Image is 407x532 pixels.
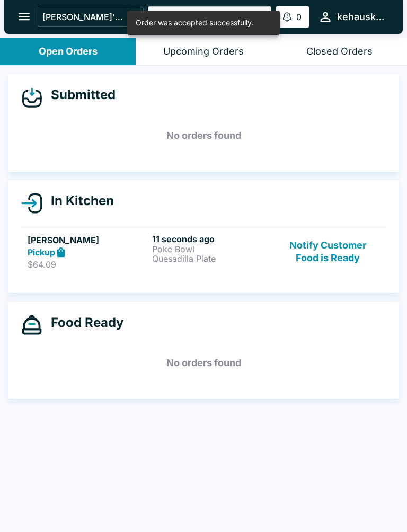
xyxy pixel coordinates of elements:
[152,244,272,254] p: Poke Bowl
[277,234,379,270] button: Notify Customer Food is Ready
[28,247,55,258] strong: Pickup
[152,254,272,263] p: Quesadilla Plate
[152,234,272,244] h6: 11 seconds ago
[21,344,386,382] h5: No orders found
[42,193,114,209] h4: In Kitchen
[42,87,116,103] h4: Submitted
[28,234,148,246] h5: [PERSON_NAME]
[21,227,386,277] a: [PERSON_NAME]Pickup$64.0911 seconds agoPoke BowlQuesadilla PlateNotify Customer Food is Ready
[21,117,386,155] h5: No orders found
[28,259,148,270] p: $64.09
[296,12,302,22] p: 0
[11,3,38,30] button: open drawer
[306,46,373,58] div: Closed Orders
[38,7,144,27] button: [PERSON_NAME]'s Kitchen
[136,14,253,32] div: Order was accepted successfully.
[337,11,386,23] div: kehauskitchen
[39,46,98,58] div: Open Orders
[163,46,244,58] div: Upcoming Orders
[314,5,390,28] button: kehauskitchen
[42,12,124,22] p: [PERSON_NAME]'s Kitchen
[42,315,123,331] h4: Food Ready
